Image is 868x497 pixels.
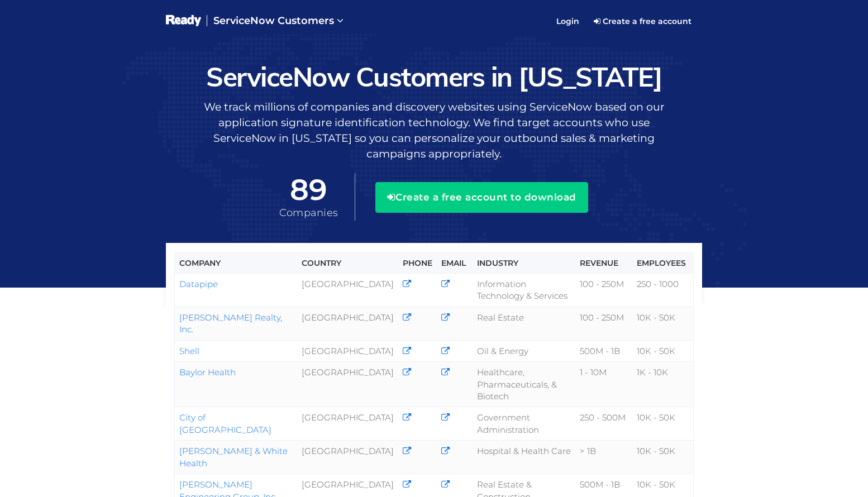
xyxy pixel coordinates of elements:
[575,307,633,340] td: 100 - 250M
[632,253,693,274] th: Employees
[297,407,398,441] td: [GEOGRAPHIC_DATA]
[632,340,693,361] td: 10K - 50K
[297,253,398,274] th: Country
[473,441,575,474] td: Hospital & Health Care
[207,6,350,37] a: ServiceNow Customers
[166,62,702,92] h1: ServiceNow Customers in [US_STATE]
[297,274,398,307] td: [GEOGRAPHIC_DATA]
[166,99,702,162] p: We track millions of companies and discovery websites using ServiceNow based on our application s...
[473,274,575,307] td: Information Technology & Services
[575,441,633,474] td: > 1B
[437,253,472,274] th: Email
[473,362,575,407] td: Healthcare, Pharmaceuticals, & Biotech
[473,253,575,274] th: Industry
[632,362,693,407] td: 1K - 10K
[375,182,588,212] button: Create a free account to download
[632,274,693,307] td: 250 - 1000
[179,312,282,334] a: [PERSON_NAME] Realty, Inc.
[556,16,579,26] span: Login
[179,279,218,289] a: Datapipe
[398,253,437,274] th: Phone
[575,340,633,361] td: 500M - 1B
[175,253,298,274] th: Company
[473,340,575,361] td: Oil & Energy
[575,407,633,441] td: 250 - 500M
[179,367,236,377] a: Baylor Health
[632,307,693,340] td: 10K - 50K
[473,407,575,441] td: Government Administration
[575,274,633,307] td: 100 - 250M
[213,15,334,27] span: ServiceNow Customers
[632,407,693,441] td: 10K - 50K
[297,362,398,407] td: [GEOGRAPHIC_DATA]
[575,362,633,407] td: 1 - 10M
[179,412,271,434] a: City of [GEOGRAPHIC_DATA]
[297,441,398,474] td: [GEOGRAPHIC_DATA]
[632,441,693,474] td: 10K - 50K
[279,207,338,219] span: Companies
[586,12,699,30] a: Create a free account
[550,7,586,35] a: Login
[179,446,288,468] a: [PERSON_NAME] & White Health
[166,14,201,28] img: logo
[279,174,338,206] span: 89
[575,253,633,274] th: Revenue
[297,307,398,340] td: [GEOGRAPHIC_DATA]
[297,340,398,361] td: [GEOGRAPHIC_DATA]
[473,307,575,340] td: Real Estate
[179,346,199,356] a: Shell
